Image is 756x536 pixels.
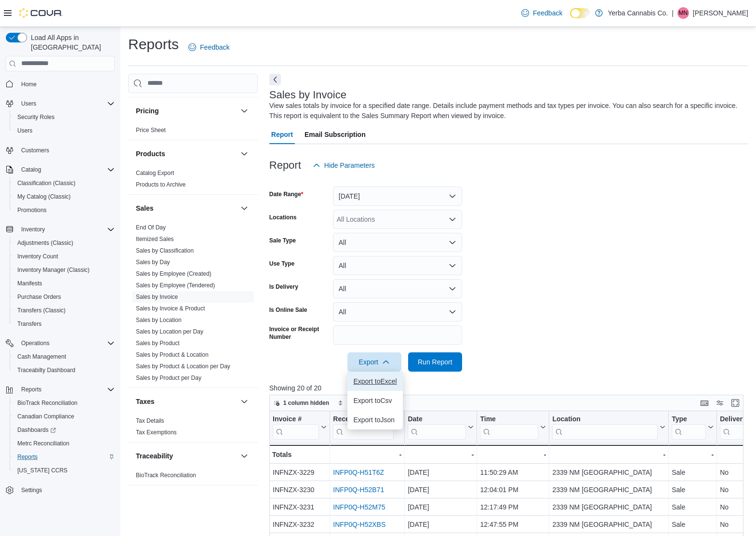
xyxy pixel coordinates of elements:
span: Cash Management [13,351,115,362]
a: Inventory Manager (Classic) [13,264,93,276]
a: Transfers [13,318,45,330]
span: Settings [21,486,42,494]
span: Transfers [17,320,41,328]
a: INFP0Q-H52M75 [333,503,385,511]
span: Canadian Compliance [13,411,115,422]
div: View sales totals by invoice for a specified date range. Details include payment methods and tax ... [269,101,743,121]
a: Users [13,125,36,136]
button: All [333,279,462,298]
div: Sale [672,484,714,496]
button: Run Report [408,352,462,372]
h3: Products [136,149,165,159]
span: Customers [21,147,49,154]
span: Operations [21,339,50,347]
button: Purchase Orders [10,290,119,304]
span: Feedback [533,8,562,18]
label: Is Delivery [269,283,298,291]
a: Sales by Employee (Created) [136,270,212,277]
button: Sort fields [334,397,377,409]
button: Transfers [10,317,119,331]
span: Hide Parameters [324,161,375,170]
a: End Of Day [136,224,166,231]
span: Inventory Count [17,253,58,260]
span: Manifests [17,280,42,287]
span: Catalog [21,166,41,174]
span: 1 column hidden [283,399,329,407]
a: Customers [17,145,53,156]
button: Traceability [136,451,237,461]
button: Location [552,415,665,439]
a: Catalog Export [136,170,174,176]
button: Receipt # [333,415,401,439]
div: Sale [672,501,714,513]
span: BioTrack Reconciliation [136,471,196,479]
span: Report [271,125,293,144]
span: Washington CCRS [13,465,115,476]
a: Transfers (Classic) [13,305,69,316]
button: [US_STATE] CCRS [10,464,119,477]
div: Date [408,415,466,424]
span: Inventory Manager (Classic) [17,266,90,274]
label: Invoice or Receipt Number [269,325,329,341]
label: Is Online Sale [269,306,307,314]
button: Export toJson [347,410,402,429]
div: Products [128,167,258,194]
div: - [480,449,546,460]
a: Sales by Classification [136,247,194,254]
span: Export to Json [353,416,397,424]
span: Customers [17,144,115,156]
a: Promotions [13,204,51,216]
span: BioTrack Reconciliation [17,399,78,407]
a: Tax Exemptions [136,429,177,436]
button: Operations [2,336,119,350]
a: Security Roles [13,111,58,123]
span: Purchase Orders [17,293,61,301]
button: Users [2,97,119,110]
span: Sales by Location per Day [136,328,203,335]
button: Pricing [136,106,237,116]
div: 2339 NM [GEOGRAPHIC_DATA] [552,519,665,530]
button: [DATE] [333,187,462,206]
span: Sales by Invoice [136,293,178,301]
span: Sales by Day [136,258,170,266]
a: Products to Archive [136,181,186,188]
span: Reports [21,386,41,393]
a: Sales by Location per Day [136,328,203,335]
span: Email Subscription [305,125,366,144]
span: Operations [17,337,115,349]
div: Receipt # URL [333,415,394,439]
a: My Catalog (Classic) [13,191,75,202]
div: Time [480,415,538,424]
a: Sales by Invoice & Product [136,305,205,312]
a: Feedback [185,38,233,57]
div: Location [552,415,658,439]
button: Cash Management [10,350,119,363]
span: Home [21,80,37,88]
div: Michael Nezi [677,7,689,19]
button: All [333,302,462,322]
button: Sales [239,202,250,214]
button: All [333,233,462,252]
span: Security Roles [13,111,115,123]
button: BioTrack Reconciliation [10,396,119,410]
a: BioTrack Reconciliation [13,397,81,409]
div: Date [408,415,466,439]
button: Enter fullscreen [729,397,741,409]
span: Products to Archive [136,181,186,188]
h3: Traceability [136,451,173,461]
a: Sales by Product & Location [136,351,209,358]
span: Export to Csv [353,397,397,404]
button: Catalog [2,163,119,176]
img: Cova [19,8,63,18]
div: - [552,449,665,460]
button: Invoice # [273,415,327,439]
span: Sales by Product per Day [136,374,201,382]
span: Traceabilty Dashboard [17,366,75,374]
button: Transfers (Classic) [10,304,119,317]
a: Dashboards [10,423,119,437]
span: Users [17,98,115,109]
button: Keyboard shortcuts [699,397,710,409]
span: Tax Details [136,417,164,425]
span: Reports [17,384,115,395]
span: Export to Excel [353,377,397,385]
